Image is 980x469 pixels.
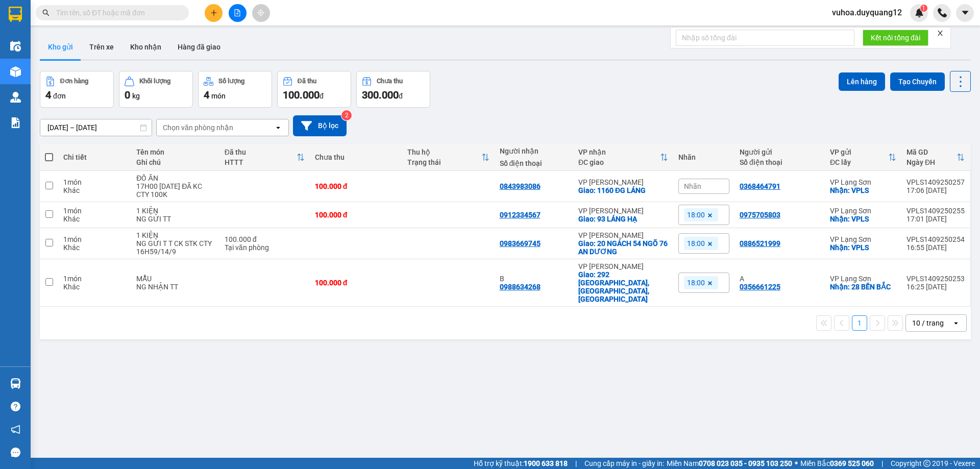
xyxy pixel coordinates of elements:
th: Toggle SortBy [219,144,310,171]
th: Toggle SortBy [573,144,673,171]
div: VPLS1409250253 [906,275,965,283]
span: copyright [923,460,930,467]
span: 18:00 [687,239,705,248]
sup: 1 [920,5,927,12]
div: Khác [63,243,126,252]
div: 16:55 [DATE] [906,243,965,252]
button: Đã thu100.000đ [277,71,351,108]
button: Trên xe [81,35,122,59]
div: Chưa thu [377,78,403,85]
div: Số điện thoại [740,158,820,166]
div: Khối lượng [139,78,170,85]
div: VPLS1409250255 [906,207,965,215]
div: HTTT [225,158,297,166]
div: 16:25 [DATE] [906,283,965,291]
span: | [881,458,883,469]
span: vuhoa.duyquang12 [824,6,910,19]
div: 100.000 đ [315,211,397,219]
span: file-add [234,9,241,16]
div: ĐC giao [578,158,660,166]
button: aim [252,4,270,22]
div: 100.000 đ [225,235,305,243]
button: Hàng đã giao [169,35,229,59]
strong: 0708 023 035 - 0935 103 250 [699,459,792,467]
div: VP Lạng Sơn [830,178,896,186]
div: 0988634268 [500,283,541,291]
span: 1 [922,5,925,12]
span: 100.000 [283,89,320,101]
div: Tên món [136,148,214,156]
th: Toggle SortBy [825,144,901,171]
span: ⚪️ [795,461,798,465]
div: 17:06 [DATE] [906,186,965,194]
div: 0368464791 [740,182,780,190]
span: search [42,9,50,16]
img: warehouse-icon [10,92,21,103]
div: Nhận: VPLS [830,243,896,252]
div: NG GỬI T T CK STK CTY 16H59/14/9 [136,239,214,256]
img: icon-new-feature [915,8,924,17]
span: món [211,92,226,100]
div: Đã thu [225,148,297,156]
th: Toggle SortBy [901,144,970,171]
input: Nhập số tổng đài [676,30,854,46]
div: VP nhận [578,148,660,156]
div: Ghi chú [136,158,214,166]
div: 0356661225 [740,283,780,291]
button: file-add [229,4,247,22]
img: warehouse-icon [10,66,21,77]
div: Chọn văn phòng nhận [163,122,233,133]
div: 0975705803 [740,211,780,219]
span: kg [132,92,140,100]
button: Kết nối tổng đài [863,30,928,46]
div: 1 món [63,235,126,243]
span: Kết nối tổng đài [871,32,920,43]
div: 10 / trang [912,318,944,328]
span: 4 [45,89,51,101]
div: 0912334567 [500,211,541,219]
button: Bộ lọc [293,115,347,136]
div: Khác [63,215,126,223]
div: 1 KIỆN [136,207,214,215]
div: B [500,275,569,283]
span: 300.000 [362,89,399,101]
span: 0 [125,89,130,101]
div: Nhận: VPLS [830,215,896,223]
div: Chi tiết [63,153,126,161]
div: Đã thu [298,78,316,85]
div: VP Lạng Sơn [830,235,896,243]
div: VP [PERSON_NAME] [578,207,668,215]
div: VP [PERSON_NAME] [578,178,668,186]
img: logo-vxr [9,7,22,22]
div: Thu hộ [407,148,481,156]
svg: open [274,124,282,132]
div: Giao: 292 TÂY SƠN,ĐỐNG ĐA,HÀ NỘI [578,270,668,303]
div: 17:01 [DATE] [906,215,965,223]
div: Giao: 93 LÁNG HẠ [578,215,668,223]
svg: open [952,319,960,327]
button: Số lượng4món [198,71,272,108]
input: Select a date range. [40,119,152,136]
span: 4 [204,89,209,101]
div: Nhận: 28 BẾN BẮC [830,283,896,291]
div: ĐỒ ĂN [136,174,214,182]
button: Kho nhận [122,35,169,59]
button: Kho gửi [40,35,81,59]
div: MẪU [136,275,214,283]
button: caret-down [956,4,974,22]
div: Số lượng [218,78,244,85]
span: Nhãn [684,182,701,190]
div: Đơn hàng [60,78,88,85]
div: Nhận: VPLS [830,186,896,194]
div: VPLS1409250254 [906,235,965,243]
span: Hỗ trợ kỹ thuật: [474,458,568,469]
span: Miền Nam [667,458,792,469]
button: Chưa thu300.000đ [356,71,430,108]
div: A [740,275,820,283]
span: đ [399,92,403,100]
span: close [937,30,944,37]
span: 18:00 [687,210,705,219]
strong: 1900 633 818 [524,459,568,467]
div: Nhãn [678,153,729,161]
sup: 2 [341,110,352,120]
